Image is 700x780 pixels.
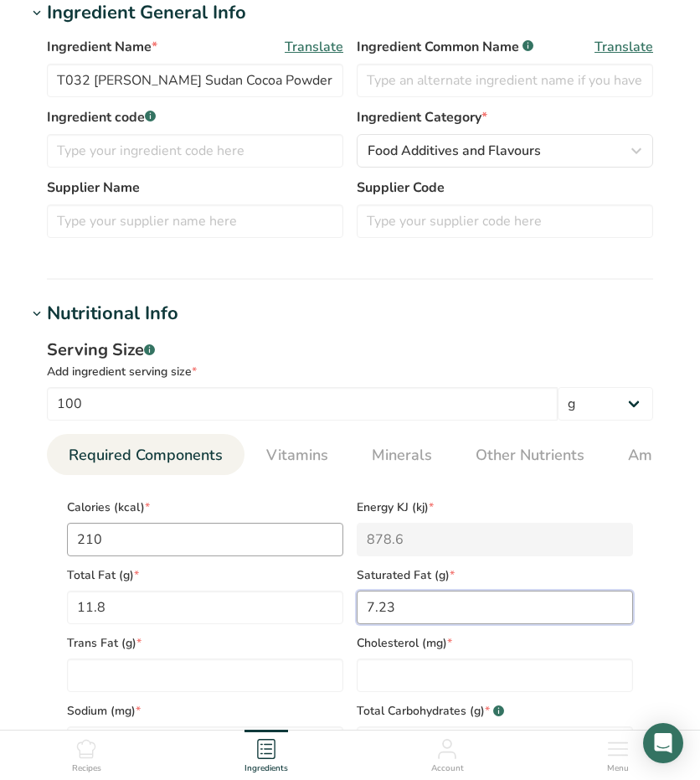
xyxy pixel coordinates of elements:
[607,762,629,775] span: Menu
[244,731,288,776] a: Ingredients
[431,731,464,776] a: Account
[47,204,343,238] input: Type your supplier name here
[357,37,533,57] span: Ingredient Common Name
[431,762,464,775] span: Account
[47,107,343,127] label: Ingredient code
[47,37,157,57] span: Ingredient Name
[643,723,683,763] div: Open Intercom Messenger
[476,444,584,467] span: Other Nutrients
[47,64,343,97] input: Type your ingredient name here
[69,444,223,467] span: Required Components
[357,107,653,127] label: Ingredient Category
[357,204,653,238] input: Type your supplier code here
[372,444,432,467] span: Minerals
[47,178,343,198] label: Supplier Name
[67,566,343,584] span: Total Fat (g)
[357,134,653,168] button: Food Additives and Flavours
[47,134,343,168] input: Type your ingredient code here
[47,300,178,328] div: Nutritional Info
[244,762,288,775] span: Ingredients
[357,64,653,97] input: Type an alternate ingredient name if you have
[47,363,653,380] div: Add ingredient serving size
[357,178,653,198] label: Supplier Code
[285,37,343,57] span: Translate
[266,444,328,467] span: Vitamins
[357,566,633,584] span: Saturated Fat (g)
[357,634,633,652] span: Cholesterol (mg)
[67,498,343,516] span: Calories (kcal)
[357,702,633,720] span: Total Carbohydrates (g)
[47,387,558,421] input: Type your serving size here
[357,498,633,516] span: Energy KJ (kj)
[72,731,101,776] a: Recipes
[67,634,343,652] span: Trans Fat (g)
[67,702,343,720] span: Sodium (mg)
[594,37,653,57] span: Translate
[47,338,653,363] div: Serving Size
[368,141,541,161] span: Food Additives and Flavours
[72,762,101,775] span: Recipes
